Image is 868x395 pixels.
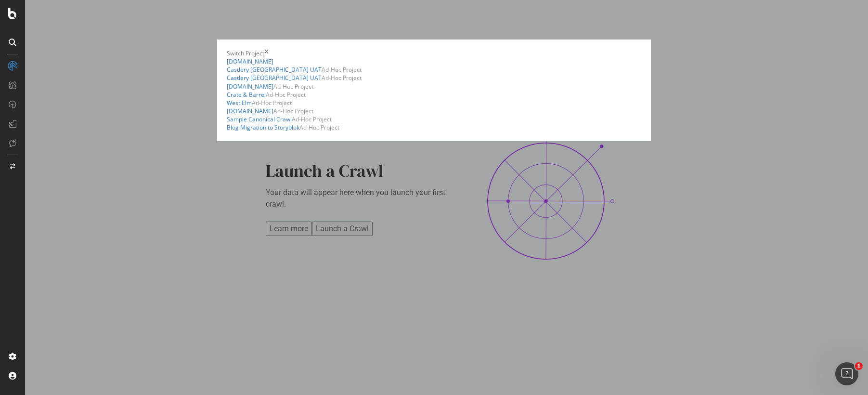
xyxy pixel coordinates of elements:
[273,82,313,91] div: Ad-Hoc Project
[322,74,362,82] div: Ad-Hoc Project
[855,362,863,370] span: 1
[227,91,266,99] a: Crate & Barrel
[217,39,651,141] div: modal
[227,115,292,123] a: Sample Canonical Crawl
[273,107,313,115] div: Ad-Hoc Project
[227,57,273,66] a: [DOMAIN_NAME]
[227,82,273,91] a: [DOMAIN_NAME]
[227,49,264,57] div: Switch Project
[299,123,339,132] div: Ad-Hoc Project
[835,362,858,385] iframe: Intercom live chat
[227,107,273,115] a: [DOMAIN_NAME]
[322,66,362,74] div: Ad-Hoc Project
[227,57,642,66] summary: [DOMAIN_NAME]
[264,49,269,57] div: times
[266,91,306,99] div: Ad-Hoc Project
[227,99,252,107] a: West Elm
[227,66,322,74] a: Castlery [GEOGRAPHIC_DATA] UAT
[252,99,292,107] div: Ad-Hoc Project
[292,115,332,123] div: Ad-Hoc Project
[227,123,299,132] a: Blog Migration to Storyblok
[227,74,322,82] a: Castlery [GEOGRAPHIC_DATA] UAT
